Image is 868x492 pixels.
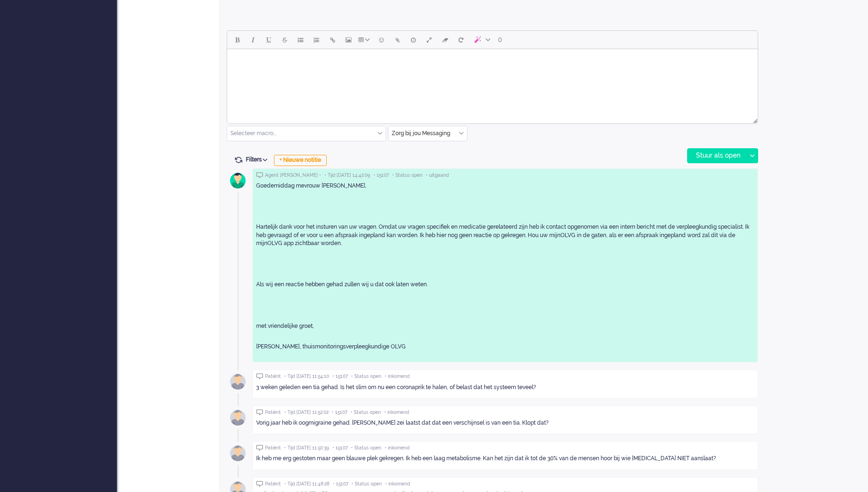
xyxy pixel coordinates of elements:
div: Vorig jaar heb ik oogmigraine gehad. [PERSON_NAME] zei laatst dat dat een verschijnsel is van een... [256,419,754,427]
button: AI [469,32,494,48]
div: Resize [750,115,758,123]
button: Clear formatting [437,32,453,48]
div: 3 weken geleden een tia gehad. Is het slim om nu een coronaprik te halen, of belast dat het syste... [256,383,754,391]
span: Patiënt [265,445,281,451]
span: • Status open [351,445,381,451]
button: Delay message [405,32,421,48]
button: Table [356,32,373,48]
iframe: Rich Text Area [227,49,758,115]
div: Ik heb me erg gestoten maar geen blauwe plek gekregen. Ik heb een laag metabolisme. Kan het zijn ... [256,455,754,463]
p: Als wij een reactie hebben gehad zullen wij u dat ook laten weten. [256,281,754,289]
span: 0 [498,36,502,43]
span: • Status open [352,481,382,487]
span: • inkomend [384,409,409,416]
span: • inkomend [385,481,410,487]
span: • 15107 [332,445,348,451]
button: Add attachment [389,32,405,48]
button: 0 [494,32,506,48]
button: Reset content [453,32,469,48]
img: ic_chat_grey.svg [256,172,263,178]
button: Insert/edit link [324,32,340,48]
span: • 15107 [332,409,347,416]
img: avatar [226,370,250,393]
p: Goedemiddag mevrouw [PERSON_NAME], [256,182,754,190]
button: Strikethrough [277,32,293,48]
span: Patiënt [265,409,281,416]
button: Bullet list [293,32,308,48]
span: Agent [PERSON_NAME] • [265,172,321,179]
button: Insert/edit image [340,32,356,48]
img: ic_chat_grey.svg [256,481,263,487]
img: avatar [226,169,250,192]
span: • uitgaand [426,172,449,179]
span: • Tijd [DATE] 11:48:28 [284,481,330,487]
p: met vriendelijke groet, [256,322,754,330]
p: [PERSON_NAME], thuismonitoringsverpleegkundige OLVG [256,343,754,351]
span: • Tijd [DATE] 14:42:09 [324,172,370,179]
span: • Status open [392,172,423,179]
span: • 15107 [373,172,389,179]
span: • 15107 [333,481,348,487]
span: • Status open [351,409,381,416]
p: Hartelijk dank voor het insturen van uw vragen. Omdat uw vragen specifiek en medicatie gerelateer... [256,223,754,247]
img: ic_chat_grey.svg [256,373,263,379]
span: • Tijd [DATE] 11:54:10 [284,373,329,380]
button: Italic [245,32,261,48]
button: Emoticons [373,32,389,48]
button: Bold [229,32,245,48]
span: • inkomend [385,373,409,380]
span: Patiënt [265,373,281,380]
span: • inkomend [385,445,409,451]
span: • 15107 [332,373,348,380]
button: Numbered list [308,32,324,48]
img: avatar [226,441,250,465]
button: Fullscreen [421,32,437,48]
img: ic_chat_grey.svg [256,409,263,415]
span: • Tijd [DATE] 11:52:02 [284,409,329,416]
span: Patiënt [265,481,281,487]
div: Stuur als open [688,149,746,163]
span: • Tijd [DATE] 11:50:39 [284,445,329,451]
button: Underline [261,32,277,48]
span: • Status open [351,373,381,380]
span: Filters [246,156,271,163]
div: + Nieuwe notitie [274,155,327,166]
img: ic_chat_grey.svg [256,445,263,451]
img: avatar [226,406,250,429]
